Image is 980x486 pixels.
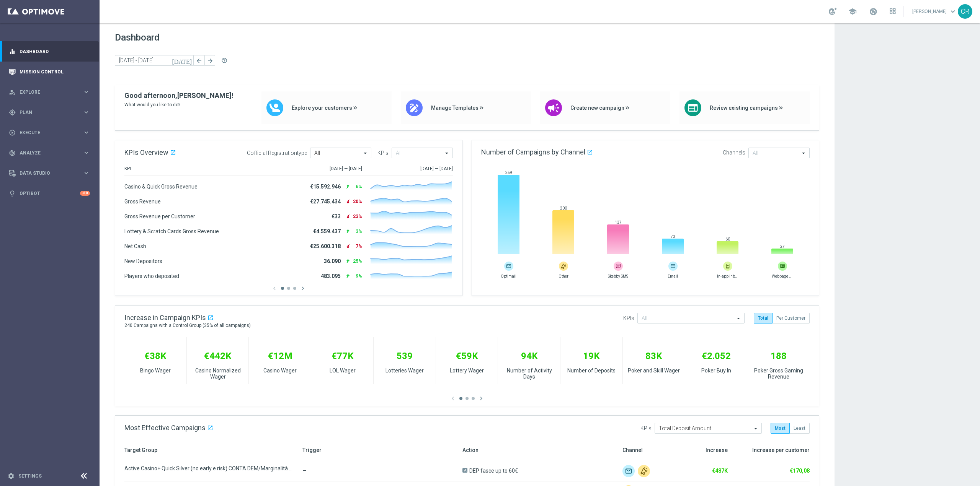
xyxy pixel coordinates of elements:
[20,130,83,135] span: Execute
[20,90,83,94] span: Explore
[9,183,90,203] div: Optibot
[9,150,83,156] div: Analyze
[8,170,90,176] button: Data Studio keyboard_arrow_right
[9,129,83,136] div: Execute
[83,129,90,136] i: keyboard_arrow_right
[8,49,90,55] button: equalizer Dashboard
[20,62,90,82] a: Mission Control
[8,473,15,479] i: settings
[80,191,90,196] div: +10
[949,7,957,16] span: keyboard_arrow_down
[9,109,16,116] i: gps_fixed
[9,41,90,62] div: Dashboard
[958,4,972,19] div: CR
[9,89,16,96] i: person_search
[18,474,42,478] a: Settings
[83,149,90,156] i: keyboard_arrow_right
[9,190,16,197] i: lightbulb
[20,41,90,62] a: Dashboard
[8,109,90,115] button: gps_fixed Plan keyboard_arrow_right
[8,130,90,136] button: play_circle_outline Execute keyboard_arrow_right
[8,150,90,156] button: track_changes Analyze keyboard_arrow_right
[8,89,90,95] button: person_search Explore keyboard_arrow_right
[9,170,83,177] div: Data Studio
[8,190,90,197] button: lightbulb Optibot +10
[20,151,83,155] span: Analyze
[8,69,90,75] button: Mission Control
[9,89,83,96] div: Explore
[20,171,83,176] span: Data Studio
[911,6,958,17] a: [PERSON_NAME]keyboard_arrow_down
[9,48,16,55] i: equalizer
[848,7,857,16] span: school
[9,150,16,156] i: track_changes
[9,62,90,82] div: Mission Control
[20,183,80,203] a: Optibot
[83,109,90,116] i: keyboard_arrow_right
[83,88,90,96] i: keyboard_arrow_right
[20,110,83,115] span: Plan
[9,129,16,136] i: play_circle_outline
[83,169,90,177] i: keyboard_arrow_right
[9,109,83,116] div: Plan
